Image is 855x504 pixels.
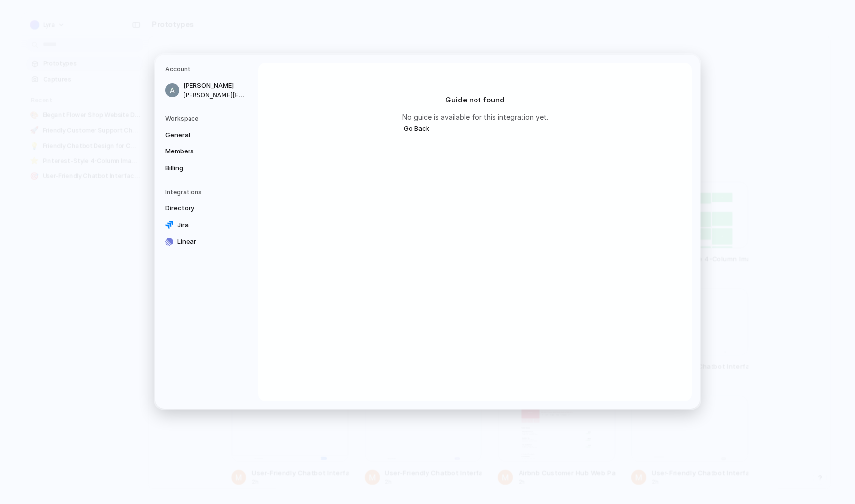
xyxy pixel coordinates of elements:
[162,160,248,176] a: Billing
[162,217,248,233] a: Jira
[162,144,248,159] a: Members
[165,65,248,74] h5: Account
[165,130,229,140] span: General
[165,147,229,156] span: Members
[162,234,248,250] a: Linear
[162,201,248,216] a: Directory
[402,95,548,106] h2: Guide not found
[162,127,248,143] a: General
[165,163,229,173] span: Billing
[165,114,248,123] h5: Workspace
[183,81,246,91] span: [PERSON_NAME]
[165,203,229,213] span: Directory
[177,220,240,230] span: Jira
[402,111,548,122] p: No guide is available for this integration yet.
[162,78,248,102] a: [PERSON_NAME][PERSON_NAME][EMAIL_ADDRESS][DOMAIN_NAME]
[165,188,248,197] h5: Integrations
[183,90,246,99] span: [PERSON_NAME][EMAIL_ADDRESS][DOMAIN_NAME]
[402,122,431,135] button: Go Back
[177,237,240,247] span: Linear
